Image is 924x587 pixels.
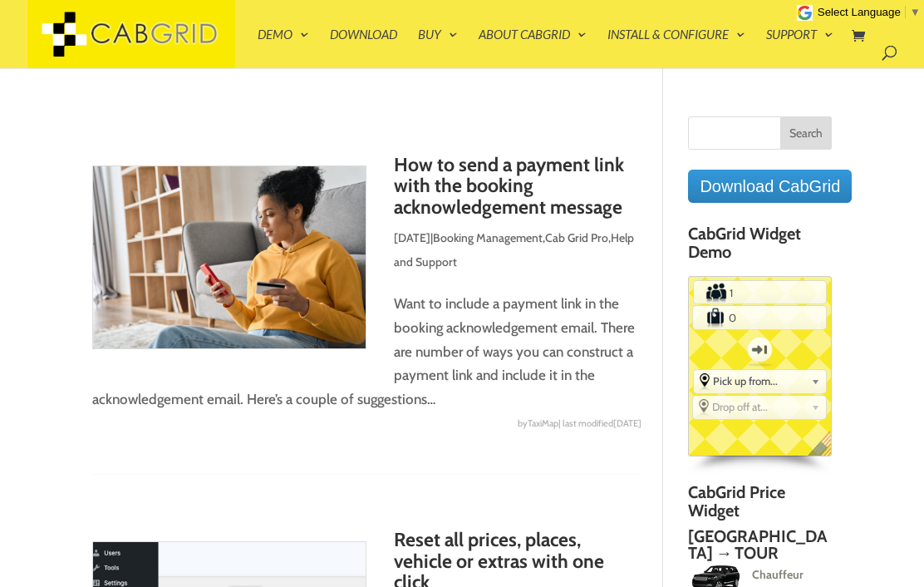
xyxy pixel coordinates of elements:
[394,230,430,245] span: [DATE]
[694,370,826,392] div: Select the place the starting address falls within
[818,6,901,18] span: Select Language
[688,483,831,528] h4: CabGrid Price Widget
[693,307,726,328] label: Number of Suitcases
[726,307,793,328] input: Number of Suitcases
[685,528,828,561] h2: [GEOGRAPHIC_DATA] → Tour
[394,230,634,269] a: Help and Support
[818,6,921,18] a: Select Language​
[92,226,641,287] p: | , ,
[27,23,235,41] a: CabGrid Taxi Plugin
[92,165,366,349] img: How to send a payment link with the booking acknowledgement message
[528,412,558,436] span: TaxiMap
[479,28,587,68] a: About CabGrid
[607,28,745,68] a: Install & Configure
[92,292,641,412] p: Want to include a payment link in the booking acknowledgement email. There are number of ways you...
[713,374,805,387] span: Pick up from...
[258,28,309,68] a: Demo
[394,153,624,219] a: How to send a payment link with the booking acknowledgement message
[693,396,826,417] div: Select the place the destination address is within
[727,281,793,303] input: Number of Passengers
[712,400,805,413] span: Drop off at...
[418,28,458,68] a: Buy
[766,28,833,68] a: Support
[330,28,397,68] a: Download
[780,116,832,150] input: Search
[910,6,921,18] span: ▼
[433,230,543,245] a: Booking Management
[613,417,641,429] span: [DATE]
[688,170,852,203] a: Download CabGrid
[742,567,799,582] span: Chauffeur
[92,412,641,436] div: by | last modified
[695,282,728,303] label: Number of Passengers
[740,331,780,369] label: One-way
[545,230,608,245] a: Cab Grid Pro
[905,6,906,18] span: ​
[808,431,843,468] span: English
[688,224,831,269] h4: CabGrid Widget Demo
